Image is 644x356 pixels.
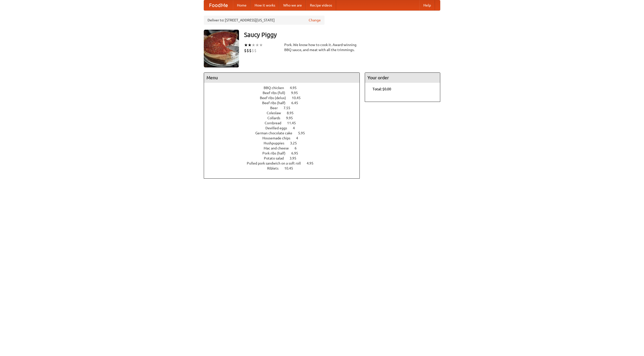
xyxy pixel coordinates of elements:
a: Pulled pork sandwich on a soft roll 4.95 [247,161,323,165]
span: Beef ribs (delux) [260,96,291,100]
span: Beef ribs (half) [262,101,291,105]
span: 10.45 [292,96,306,100]
span: 6.95 [291,151,303,155]
a: BBQ chicken 4.95 [264,86,306,90]
li: $ [249,48,252,53]
span: Beef ribs (full) [263,91,290,95]
span: 7.55 [284,106,295,110]
li: ★ [255,42,259,48]
li: ★ [248,42,252,48]
a: Beef ribs (half) 6.45 [262,101,307,105]
a: Mac and cheese 6 [264,146,306,150]
span: Coleslaw [267,111,286,115]
a: Help [419,0,435,10]
span: Pulled pork sandwich on a soft roll [247,161,306,165]
li: ★ [252,42,255,48]
a: Home [233,0,251,10]
span: 11.45 [287,121,301,125]
div: Deliver to: [STREET_ADDRESS][US_STATE] [204,16,325,25]
h4: Your order [365,73,440,83]
span: 4 [293,126,300,130]
span: Collards [267,116,285,120]
a: Potato salad 3.95 [264,156,306,160]
a: Collards 9.95 [267,116,302,120]
a: Beer 7.55 [270,106,300,110]
a: Coleslaw 8.95 [267,111,303,115]
a: Who we are [279,0,306,10]
li: $ [254,48,257,53]
span: 8.95 [287,111,299,115]
span: 5.95 [298,131,310,135]
span: 6.45 [291,101,303,105]
span: 4.95 [290,86,302,90]
span: 4.95 [307,161,318,165]
span: Devilled eggs [265,126,292,130]
a: FoodMe [204,0,233,10]
span: Potato salad [264,156,289,160]
a: Riblets 10.45 [267,166,302,170]
img: angular.jpg [204,30,239,67]
li: ★ [259,42,263,48]
a: Hushpuppies 3.25 [264,141,306,145]
a: Housemade chips 4 [262,136,307,140]
a: Cornbread 11.45 [265,121,305,125]
a: Beef ribs (full) 9.95 [263,91,307,95]
div: Pork. We know how to cook it. Award-winning BBQ sauce, and meat with all the trimmings. [284,42,360,52]
li: $ [244,48,247,53]
span: 3.95 [290,156,301,160]
a: Beef ribs (delux) 10.45 [260,96,310,100]
a: Change [309,18,321,23]
span: Hushpuppies [264,141,289,145]
span: Mac and cheese [264,146,294,150]
span: Cornbread [265,121,286,125]
li: $ [247,48,249,53]
span: Housemade chips [262,136,295,140]
h4: Menu [204,73,359,83]
a: Pork ribs (half) 6.95 [262,151,307,155]
a: How it works [251,0,279,10]
span: Pork ribs (half) [262,151,291,155]
span: 9.95 [291,91,303,95]
a: German chocolate cake 5.95 [255,131,314,135]
span: 10.45 [284,166,298,170]
span: 3.25 [290,141,302,145]
li: ★ [244,42,248,48]
span: Riblets [267,166,284,170]
a: Devilled eggs 4 [265,126,304,130]
li: $ [252,48,254,53]
span: BBQ chicken [264,86,289,90]
b: Total: $0.00 [373,87,391,91]
span: 6 [295,146,302,150]
span: German chocolate cake [255,131,297,135]
span: Beer [270,106,283,110]
span: 9.95 [286,116,298,120]
a: Recipe videos [306,0,336,10]
h3: Saucy Piggy [244,30,440,40]
span: 4 [296,136,303,140]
